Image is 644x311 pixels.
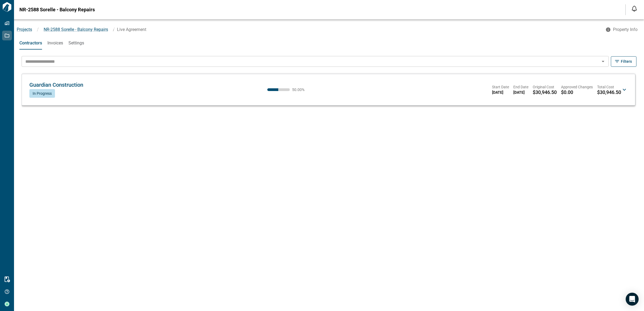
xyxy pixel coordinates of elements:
nav: breadcrumb [14,26,602,33]
span: $0.00 [561,90,573,95]
span: Start Date [492,84,509,90]
span: [DATE] [513,90,528,95]
div: Guardian ConstructionIn Progress50.00%Start Date[DATE]End Date[DATE]Original Cost$30,946.50Approv... [27,78,630,101]
span: In Progress [33,91,52,96]
span: Filters [621,59,632,64]
button: Open notification feed [630,4,639,13]
span: [DATE] [492,90,509,95]
div: base tabs [14,37,644,50]
button: Open [599,58,607,65]
span: NR-2588 Sorelle - Balcony Repairs [19,7,95,12]
span: $30,946.50 [597,90,621,95]
span: Live Agreement [117,27,146,32]
a: Projects [17,27,32,32]
span: End Date [513,84,528,90]
span: NR-2588 Sorelle - Balcony Repairs [44,27,108,32]
span: Invoices [47,40,63,46]
span: 50.00 % [292,88,308,92]
div: Open Intercom Messenger [626,293,639,306]
button: Property Info [602,25,642,34]
span: Total Cost [597,84,621,90]
span: $30,946.50 [533,90,557,95]
span: Property Info [613,27,638,32]
span: Settings [68,40,84,46]
span: Original Cost [533,84,557,90]
span: Approved Changes [561,84,593,90]
span: Guardian Construction [29,82,83,88]
button: Filters [611,56,636,67]
span: Contractors [19,40,42,46]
